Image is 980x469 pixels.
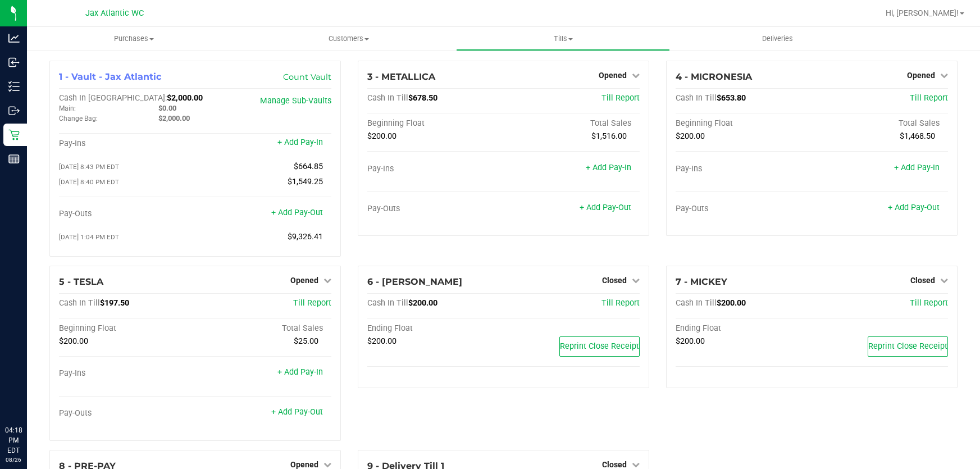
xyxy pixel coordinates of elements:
[59,178,119,186] span: [DATE] 8:40 PM EDT
[559,336,640,357] button: Reprint Close Receipt
[8,105,20,116] inline-svg: Outbound
[676,324,812,334] div: Ending Float
[910,276,935,285] span: Closed
[241,27,456,51] a: Customers
[293,298,331,308] a: Till Report
[59,324,195,334] div: Beginning Float
[586,163,631,172] a: + Add Pay-In
[288,177,323,186] span: $1,549.25
[367,71,435,82] span: 3 - METALLICA
[670,27,885,51] a: Deliveries
[59,336,88,346] span: $200.00
[27,27,241,51] a: Purchases
[294,336,318,346] span: $25.00
[457,34,670,44] span: Tills
[676,276,727,287] span: 7 - MICKEY
[717,298,746,308] span: $200.00
[601,93,640,103] a: Till Report
[5,425,22,456] p: 04:18 PM EDT
[676,93,717,103] span: Cash In Till
[868,336,948,357] button: Reprint Close Receipt
[59,298,100,308] span: Cash In Till
[8,81,20,92] inline-svg: Inventory
[367,131,396,141] span: $200.00
[8,33,20,44] inline-svg: Analytics
[560,341,639,351] span: Reprint Close Receipt
[195,324,331,334] div: Total Sales
[290,460,318,469] span: Opened
[5,456,22,464] p: 08/26
[367,276,462,287] span: 6 - [PERSON_NAME]
[59,408,195,418] div: Pay-Outs
[367,324,503,334] div: Ending Float
[747,34,808,44] span: Deliveries
[894,163,940,172] a: + Add Pay-In
[900,131,935,141] span: $1,468.50
[59,71,161,82] span: 1 - Vault - Jax Atlantic
[907,71,935,80] span: Opened
[59,233,119,241] span: [DATE] 1:04 PM EDT
[290,276,318,285] span: Opened
[59,276,103,287] span: 5 - TESLA
[367,164,503,174] div: Pay-Ins
[100,298,129,308] span: $197.50
[367,93,408,103] span: Cash In Till
[271,208,323,217] a: + Add Pay-Out
[288,232,323,242] span: $9,326.41
[602,460,627,469] span: Closed
[260,96,331,106] a: Manage Sub-Vaults
[408,298,437,308] span: $200.00
[59,115,98,122] span: Change Bag:
[283,72,331,82] a: Count Vault
[158,104,176,112] span: $0.00
[59,163,119,171] span: [DATE] 8:43 PM EDT
[8,57,20,68] inline-svg: Inbound
[676,298,717,308] span: Cash In Till
[676,71,752,82] span: 4 - MICRONESIA
[601,298,640,308] a: Till Report
[602,276,627,285] span: Closed
[27,34,241,44] span: Purchases
[503,119,639,129] div: Total Sales
[277,138,323,147] a: + Add Pay-In
[599,71,627,80] span: Opened
[167,93,203,103] span: $2,000.00
[888,203,940,212] a: + Add Pay-Out
[367,119,503,129] div: Beginning Float
[8,129,20,140] inline-svg: Retail
[242,34,455,44] span: Customers
[59,104,76,112] span: Main:
[676,336,705,346] span: $200.00
[367,336,396,346] span: $200.00
[456,27,671,51] a: Tills
[580,203,631,212] a: + Add Pay-Out
[271,407,323,417] a: + Add Pay-Out
[59,139,195,149] div: Pay-Ins
[59,368,195,379] div: Pay-Ins
[8,153,20,165] inline-svg: Reports
[59,209,195,219] div: Pay-Outs
[591,131,627,141] span: $1,516.00
[294,162,323,171] span: $664.85
[812,119,947,129] div: Total Sales
[676,164,812,174] div: Pay-Ins
[868,341,947,351] span: Reprint Close Receipt
[158,114,190,122] span: $2,000.00
[408,93,437,103] span: $678.50
[676,119,812,129] div: Beginning Float
[85,8,144,18] span: Jax Atlantic WC
[277,367,323,377] a: + Add Pay-In
[910,93,948,103] a: Till Report
[367,204,503,214] div: Pay-Outs
[676,131,705,141] span: $200.00
[676,204,812,214] div: Pay-Outs
[59,93,167,103] span: Cash In [GEOGRAPHIC_DATA]:
[910,298,948,308] a: Till Report
[886,8,959,17] span: Hi, [PERSON_NAME]!
[367,298,408,308] span: Cash In Till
